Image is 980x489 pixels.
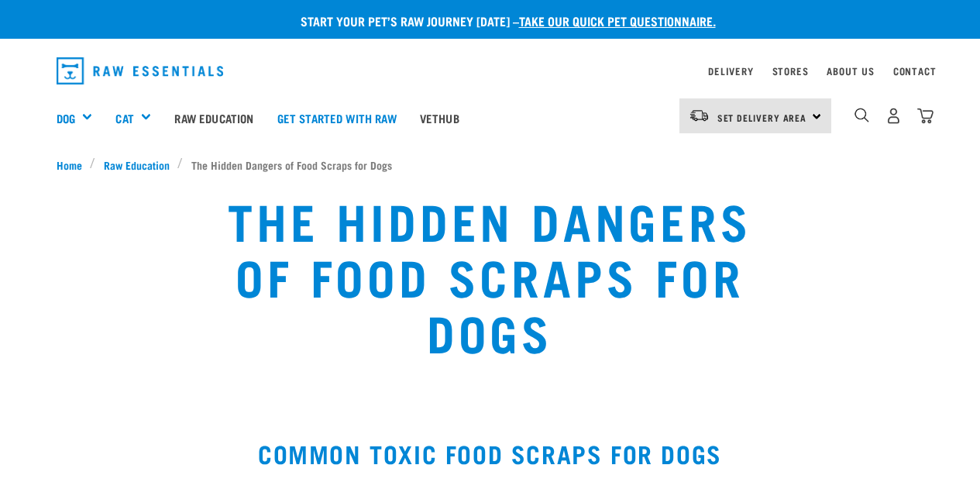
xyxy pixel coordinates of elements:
[708,68,753,74] a: Delivery
[717,115,807,120] span: Set Delivery Area
[57,157,924,173] nav: breadcrumbs
[885,108,902,124] img: user.png
[917,108,934,124] img: home-icon@2x.png
[854,108,869,122] img: home-icon-1@2x.png
[57,157,82,173] span: Home
[57,57,224,84] img: Raw Essentials Logo
[163,87,265,149] a: Raw Education
[95,157,177,173] a: Raw Education
[266,87,408,149] a: Get started with Raw
[57,109,75,127] a: Dog
[44,51,937,91] nav: dropdown navigation
[689,108,710,122] img: van-moving.png
[893,68,937,74] a: Contact
[115,109,133,127] a: Cat
[191,191,789,359] h1: The Hidden Dangers of Food Scraps for Dogs
[104,157,170,173] span: Raw Education
[57,439,924,467] h2: Common Toxic Food Scraps for Dogs
[772,68,809,74] a: Stores
[519,17,716,24] a: take our quick pet questionnaire.
[57,157,91,173] a: Home
[827,68,874,74] a: About Us
[408,87,471,149] a: Vethub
